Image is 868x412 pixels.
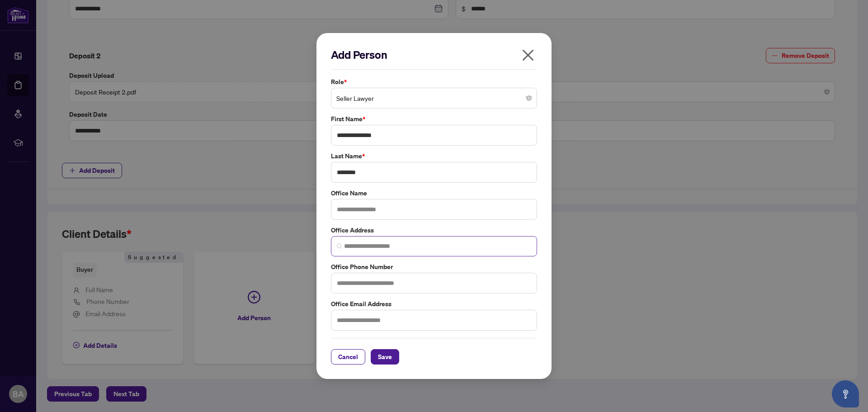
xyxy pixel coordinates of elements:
label: Role [331,77,537,87]
img: search_icon [337,243,342,249]
label: First Name [331,114,537,124]
span: Seller Lawyer [336,90,532,107]
span: close [521,48,535,62]
label: Office Name [331,188,537,198]
h2: Add Person [331,47,537,62]
button: Save [371,349,399,365]
label: Office Address [331,225,537,235]
span: Cancel [338,350,358,364]
span: Save [378,350,392,364]
button: Cancel [331,349,365,365]
label: Office Email Address [331,299,537,309]
label: Last Name [331,151,537,161]
label: Office Phone Number [331,262,537,272]
button: Open asap [832,380,859,407]
span: close-circle [526,95,532,101]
